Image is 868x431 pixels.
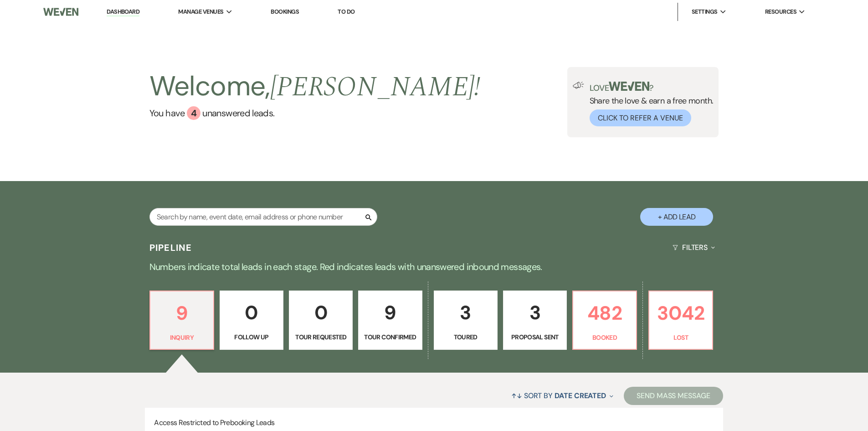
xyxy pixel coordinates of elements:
p: 9 [156,298,208,328]
p: Love ? [590,82,714,92]
p: 9 [364,297,416,328]
p: 3 [440,297,492,328]
p: 3042 [655,298,707,328]
p: Inquiry [156,332,208,343]
span: Settings [692,7,718,16]
div: 4 [187,106,200,120]
p: Tour Requested [295,332,347,342]
img: Weven Logo [43,2,78,21]
a: 482Booked [572,291,637,350]
a: 0Tour Requested [289,291,353,350]
p: Toured [440,332,492,342]
p: 0 [295,297,347,328]
p: Tour Confirmed [364,332,416,342]
span: Resources [765,7,796,16]
p: Numbers indicate total leads in each stage. Red indicates leads with unanswered inbound messages. [106,260,762,274]
p: Follow Up [226,332,277,342]
p: 3 [509,297,561,328]
p: Proposal Sent [509,332,561,342]
button: Click to Refer a Venue [590,109,691,126]
a: Dashboard [107,8,139,16]
button: Sort By Date Created [508,384,617,408]
a: 9Inquiry [149,291,214,350]
a: 3Proposal Sent [503,291,567,350]
p: Booked [579,332,631,343]
button: + Add Lead [640,208,713,226]
span: Date Created [555,391,606,400]
div: Share the love & earn a free month. [584,82,714,126]
a: 9Tour Confirmed [358,291,422,350]
a: Bookings [271,8,299,16]
img: loud-speaker-illustration.svg [573,82,584,89]
a: To Do [338,8,354,16]
button: Filters [669,235,719,260]
h3: Pipeline [149,241,192,254]
img: weven-logo-green.svg [609,82,649,91]
span: Manage Venues [178,7,223,16]
button: Send Mass Message [624,387,723,405]
a: You have 4 unanswered leads. [149,106,481,120]
a: 0Follow Up [220,291,283,350]
a: 3042Lost [648,291,713,350]
h2: Welcome, [149,67,481,106]
p: Lost [655,332,707,343]
p: 482 [579,298,631,328]
a: 3Toured [434,291,498,350]
span: [PERSON_NAME] ! [270,66,481,108]
p: 0 [226,297,277,328]
input: Search by name, event date, email address or phone number [149,208,377,226]
span: ↑↓ [511,391,522,400]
